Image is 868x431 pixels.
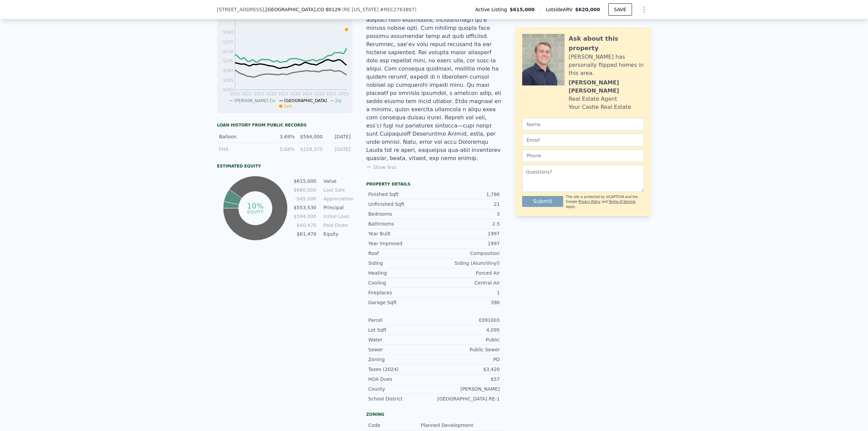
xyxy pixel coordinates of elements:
[223,87,233,92] tspan: $250
[223,59,233,63] tspan: $295
[569,53,644,77] div: [PERSON_NAME] has personally flipped homes in this area.
[434,356,500,363] div: PD
[368,230,434,237] div: Year Built
[322,230,353,238] td: Equity
[342,6,417,13] div: ( )
[368,211,434,217] div: Bedrooms
[569,95,617,103] div: Real Estate Agent
[366,181,502,187] div: Property details
[434,395,500,402] div: [GEOGRAPHIC_DATA] RE-1
[322,221,353,229] td: Paid Down
[247,202,263,210] tspan: 10%
[434,317,500,324] div: 0391003
[247,209,263,214] tspan: equity
[219,133,267,140] div: Balloon
[264,6,341,13] span: , [GEOGRAPHIC_DATA]
[322,177,353,185] td: Value
[290,92,301,96] tspan: 2024
[299,133,322,140] div: $594,000
[344,7,378,12] span: RE [US_STATE]
[293,186,317,194] td: $660,000
[609,200,635,203] a: Terms of Service
[510,6,535,13] span: $615,000
[284,98,327,103] span: [GEOGRAPHIC_DATA]
[293,221,317,229] td: $40,470
[368,260,434,267] div: Siding
[434,230,500,237] div: 1997
[434,270,500,276] div: Forced Air
[368,191,434,198] div: Finished Sqft
[302,92,313,96] tspan: 2024
[637,3,651,16] button: Show Options
[219,146,267,153] div: FHA
[338,92,349,96] tspan: 2025
[578,200,600,203] a: Privacy Policy
[434,366,500,373] div: $3,420
[434,289,500,296] div: 1
[522,118,644,131] input: Name
[293,177,317,185] td: $615,000
[475,6,510,13] span: Active Listing
[434,346,500,353] div: Public Sewer
[434,211,500,217] div: 3
[278,92,289,96] tspan: 2023
[434,250,500,257] div: Composition
[299,146,322,153] div: $228,375
[434,376,500,383] div: $57
[434,240,500,247] div: 1997
[421,422,475,429] div: Planned Development
[368,279,434,286] div: Cooling
[322,204,353,211] td: Principal
[522,196,563,207] button: Submit
[434,201,500,208] div: 21
[434,299,500,306] div: 390
[434,191,500,198] div: 1,786
[522,149,644,162] input: Phone
[335,98,341,103] span: Zip
[575,7,600,12] span: $620,000
[608,3,632,16] button: SAVE
[327,133,351,140] div: [DATE]
[315,7,340,12] span: , CO 80129
[434,327,500,333] div: 4,095
[223,15,233,19] tspan: $364
[368,376,434,383] div: HOA Dues
[368,270,434,276] div: Heating
[368,386,434,392] div: County
[368,299,434,306] div: Garage Sqft
[566,195,644,209] div: This site is protected by reCAPTCHA and the Google and apply.
[271,146,295,153] div: 5.68%
[223,40,233,44] tspan: $325
[230,92,240,96] tspan: 2022
[380,7,415,12] span: # REC2763807
[242,92,252,96] tspan: 2022
[434,279,500,286] div: Central Air
[327,146,351,153] div: [DATE]
[223,49,233,54] tspan: $310
[569,79,644,95] div: [PERSON_NAME] [PERSON_NAME]
[368,336,434,343] div: Water
[223,78,233,83] tspan: $265
[569,34,644,53] div: Ask about this property
[368,422,421,429] div: Code
[217,6,264,13] span: [STREET_ADDRESS]
[368,317,434,324] div: Parcel
[314,92,325,96] tspan: 2024
[326,92,337,96] tspan: 2025
[368,366,434,373] div: Taxes (2024)
[293,213,317,220] td: $594,000
[522,134,644,146] input: Email
[569,103,631,111] div: Your Castle Real Estate
[434,260,500,267] div: Siding (Alum/Vinyl)
[293,230,317,238] td: $61,470
[434,386,500,392] div: [PERSON_NAME]
[217,122,353,128] div: Loan history from public records
[234,98,276,103] span: [PERSON_NAME] Co.
[368,220,434,227] div: Bathrooms
[546,6,575,13] span: Lotside ARV
[434,336,500,343] div: Public
[217,163,353,169] div: Estimated Equity
[223,30,233,35] tspan: $340
[254,92,264,96] tspan: 2023
[434,220,500,227] div: 2.5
